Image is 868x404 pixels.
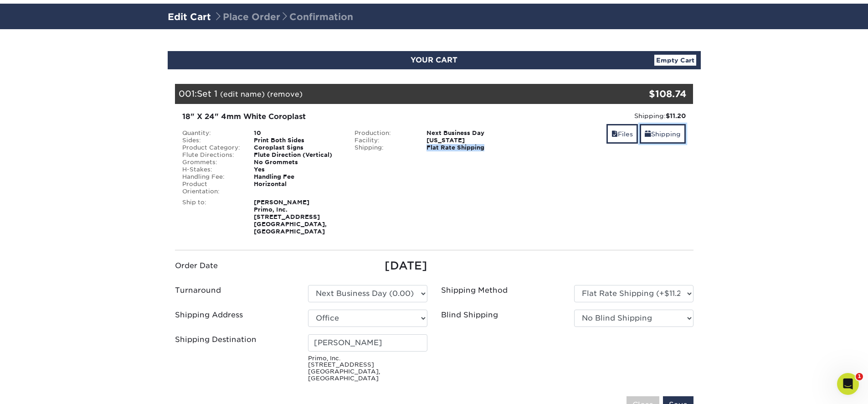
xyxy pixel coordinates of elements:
[175,260,218,271] label: Order Date
[175,334,257,345] label: Shipping Destination
[175,285,221,296] label: Turnaround
[247,159,348,166] div: No Grommets
[175,137,247,144] div: Sides:
[175,181,247,195] div: Product Orientation:
[247,137,348,144] div: Print Both Sides
[607,87,687,101] div: $108.74
[837,373,859,395] iframe: Intercom live chat
[348,129,420,137] div: Production:
[175,84,607,104] div: 001:
[247,181,348,195] div: Horizontal
[254,199,327,235] strong: [PERSON_NAME] Primo, Inc. [STREET_ADDRESS] [GEOGRAPHIC_DATA], [GEOGRAPHIC_DATA]
[214,11,353,22] span: Place Order Confirmation
[856,373,863,380] span: 1
[197,88,217,98] span: Set 1
[654,55,696,66] a: Empty Cart
[420,129,520,137] div: Next Business Day
[175,166,247,173] div: H-Stakes:
[247,166,348,173] div: Yes
[175,159,247,166] div: Grommets:
[640,124,686,144] a: Shipping
[247,151,348,159] div: Flute Direction (Vertical)
[247,144,348,151] div: Coroplast Signs
[175,129,247,137] div: Quantity:
[527,111,686,120] div: Shipping:
[348,144,420,151] div: Shipping:
[645,130,651,138] span: shipping
[175,199,247,235] div: Ship to:
[308,355,427,382] small: Primo, Inc. [STREET_ADDRESS] [GEOGRAPHIC_DATA], [GEOGRAPHIC_DATA]
[175,310,243,321] label: Shipping Address
[666,112,686,119] strong: $11.20
[267,90,303,98] a: (remove)
[175,173,247,181] div: Handling Fee:
[220,90,265,98] a: (edit name)
[175,144,247,151] div: Product Category:
[420,137,520,144] div: [US_STATE]
[606,124,638,144] a: Files
[182,111,514,122] div: 18" X 24" 4mm White Coroplast
[175,151,247,159] div: Flute Directions:
[348,137,420,144] div: Facility:
[247,129,348,137] div: 10
[441,310,498,321] label: Blind Shipping
[611,130,618,138] span: files
[441,285,508,296] label: Shipping Method
[420,144,520,151] div: Flat Rate Shipping
[411,56,457,64] span: YOUR CART
[168,11,211,22] a: Edit Cart
[247,173,348,181] div: Handling Fee
[308,258,427,274] div: [DATE]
